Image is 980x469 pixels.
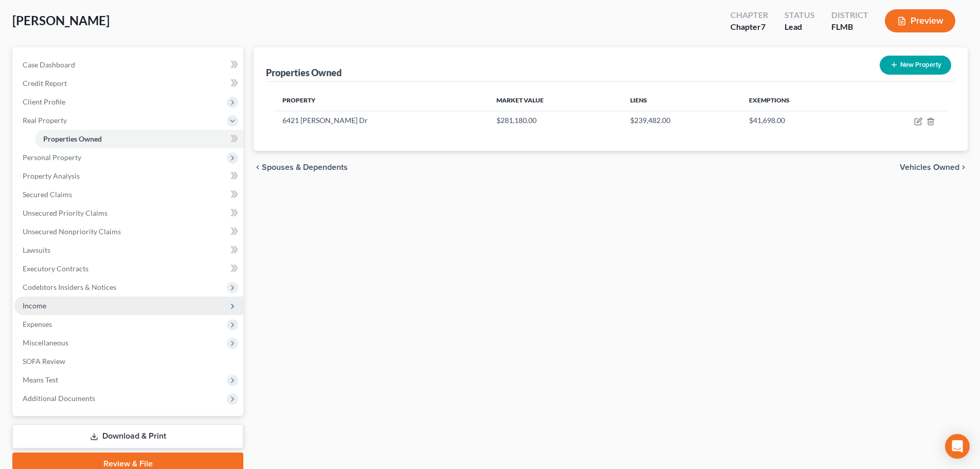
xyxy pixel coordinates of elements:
span: Unsecured Nonpriority Claims [23,227,121,236]
button: chevron_left Spouses & Dependents [254,163,348,171]
a: SOFA Review [14,352,243,371]
a: Case Dashboard [14,56,243,74]
div: Chapter [730,21,768,33]
span: Expenses [23,320,52,328]
div: Open Intercom Messenger [945,434,970,459]
a: Secured Claims [14,185,243,204]
span: [PERSON_NAME] [12,13,110,28]
td: $41,698.00 [741,111,861,130]
span: Spouses & Dependents [262,163,348,171]
span: Credit Report [23,79,67,88]
span: Secured Claims [23,190,72,199]
a: Unsecured Priority Claims [14,204,243,222]
a: Unsecured Nonpriority Claims [14,222,243,241]
button: Vehicles Owned chevron_right [900,163,968,171]
a: Property Analysis [14,167,243,185]
a: Lawsuits [14,241,243,259]
th: Market Value [488,90,622,111]
button: Preview [885,9,955,32]
i: chevron_left [254,163,262,171]
span: Means Test [23,375,58,384]
div: Properties Owned [266,66,342,79]
span: Unsecured Priority Claims [23,209,108,217]
span: Client Profile [23,97,65,106]
a: Properties Owned [35,130,243,148]
span: SOFA Review [23,357,65,366]
td: $239,482.00 [622,111,741,130]
div: Chapter [730,9,768,21]
span: Vehicles Owned [900,163,959,171]
th: Property [274,90,488,111]
span: Lawsuits [23,246,50,254]
div: Lead [785,21,815,33]
a: Credit Report [14,74,243,93]
span: Case Dashboard [23,60,75,69]
span: Properties Owned [43,134,102,143]
div: FLMB [831,21,868,33]
td: $281,180.00 [488,111,622,130]
th: Exemptions [741,90,861,111]
span: Real Property [23,116,67,125]
span: 7 [761,22,765,31]
a: Download & Print [12,424,243,448]
span: Miscellaneous [23,338,68,347]
span: Income [23,301,46,310]
span: Codebtors Insiders & Notices [23,283,116,291]
span: Additional Documents [23,394,95,403]
span: Personal Property [23,153,81,162]
span: Executory Contracts [23,264,88,273]
th: Liens [622,90,741,111]
span: Property Analysis [23,171,80,180]
div: Status [785,9,815,21]
div: District [831,9,868,21]
i: chevron_right [959,163,968,171]
td: 6421 [PERSON_NAME] Dr [274,111,488,130]
button: New Property [880,56,951,75]
a: Executory Contracts [14,259,243,278]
